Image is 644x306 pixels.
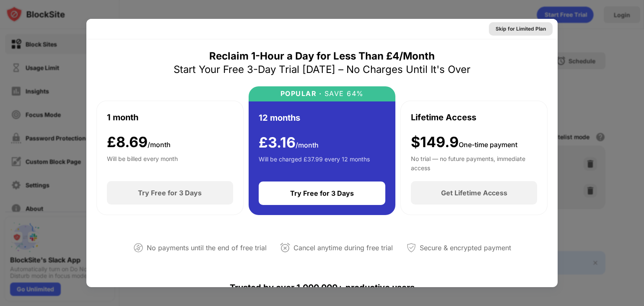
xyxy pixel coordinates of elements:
[411,134,517,151] div: $149.9
[280,243,290,253] img: cancel-anytime
[280,90,322,98] div: POPULAR ·
[411,154,537,171] div: No trial — no future payments, immediate access
[147,242,267,254] div: No payments until the end of free trial
[411,111,476,124] div: Lifetime Access
[496,25,546,33] div: Skip for Limited Plan
[322,90,364,98] div: SAVE 64%
[133,243,143,253] img: not-paying
[259,134,319,151] div: £ 3.16
[441,189,507,197] div: Get Lifetime Access
[209,49,435,63] div: Reclaim 1-Hour a Day for Less Than £4/Month
[290,189,354,197] div: Try Free for 3 Days
[107,111,138,124] div: 1 month
[148,140,171,149] span: /month
[259,112,300,124] div: 12 months
[420,242,511,254] div: Secure & encrypted payment
[296,141,319,149] span: /month
[459,140,517,149] span: One-time payment
[259,155,370,171] div: Will be charged £37.99 every 12 months
[107,134,171,151] div: £ 8.69
[406,243,416,253] img: secured-payment
[138,189,202,197] div: Try Free for 3 Days
[174,63,470,76] div: Start Your Free 3-Day Trial [DATE] – No Charges Until It's Over
[107,154,178,171] div: Will be billed every month
[293,242,393,254] div: Cancel anytime during free trial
